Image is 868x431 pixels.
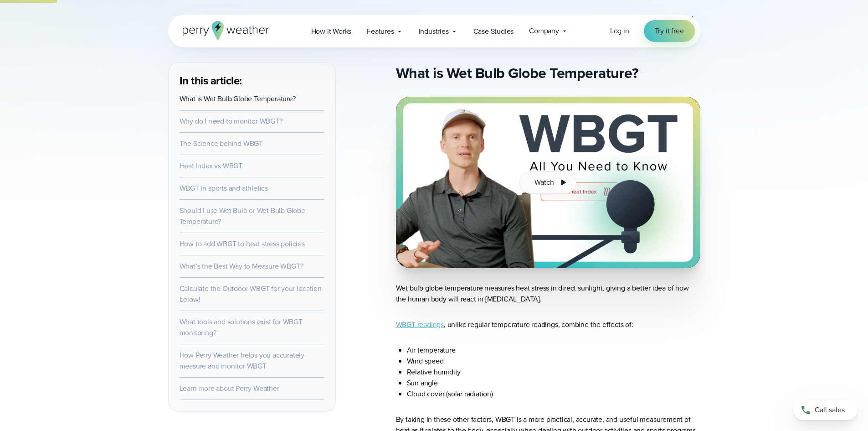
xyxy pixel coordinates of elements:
[396,64,700,82] h2: What is Wet Bulb Globe Temperature?
[466,22,522,41] a: Case Studies
[519,171,576,194] button: Watch
[610,26,629,36] a: Log in
[610,26,629,36] span: Log in
[815,405,845,415] span: Call sales
[180,205,305,227] a: Should I use Wet Bulb or Wet Bulb Globe Temperature?
[407,367,700,378] li: Relative humidity
[180,93,296,104] a: What is Wet Bulb Globe Temperature?
[367,26,394,37] span: Features
[396,283,700,305] p: Wet bulb globe temperature measures heat stress in direct sunlight, giving a better idea of how t...
[311,26,352,37] span: How it Works
[180,350,304,371] a: How Perry Weather helps you accurately measure and monitor WBGT
[396,319,700,330] p: , unlike regular temperature readings, combine the effects of:
[396,319,444,330] a: WBGT readings
[303,22,360,41] a: How it Works
[472,13,540,23] strong: categories and zones
[534,177,554,188] span: Watch
[180,383,279,394] a: Learn more about Perry Weather
[419,26,449,37] span: Industries
[180,116,282,126] a: Why do I need to monitor WBGT?
[407,378,700,389] li: Sun angle
[180,183,268,193] a: WBGT in sports and athletics
[529,26,559,36] span: Company
[644,20,695,42] a: Try it free
[793,400,857,420] a: Call sales
[180,317,303,338] a: What tools and solutions exist for WBGT monitoring?
[180,283,322,305] a: Calculate the Outdoor WBGT for your location below!
[180,161,242,171] a: Heat Index vs WBGT
[180,73,324,88] h3: In this article:
[473,26,514,37] span: Case Studies
[180,261,303,271] a: What’s the Best Way to Measure WBGT?
[407,389,700,400] li: Cloud cover (solar radiation)
[396,13,700,46] p: By understanding WBGT , you’ll not only make sense of those numbers but also learn how they help ...
[180,138,263,149] a: The Science behind WBGT
[407,356,700,367] li: Wind speed
[407,345,700,356] li: Air temperature
[655,26,684,36] span: Try it free
[180,239,305,249] a: How to add WBGT to heat stress policies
